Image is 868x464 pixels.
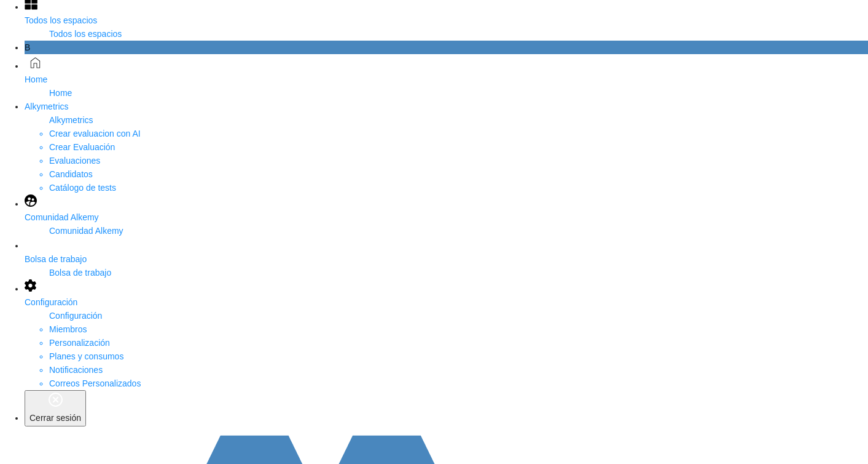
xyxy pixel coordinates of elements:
[25,297,77,307] span: Configuración
[49,226,123,236] span: Comunidad Alkemy
[49,156,100,166] a: Evaluaciones
[29,413,81,423] span: Cerrar sesión
[49,351,123,361] a: Planes y consumos
[49,129,141,138] a: Crear evaluacion con AI
[25,74,47,84] span: Home
[25,102,69,111] span: Alkymetrics
[49,169,93,179] a: Candidatos
[49,268,111,278] span: Bolsa de trabajo
[49,324,87,334] a: Miembros
[49,183,116,193] a: Catálogo de tests
[49,311,102,321] span: Configuración
[25,390,86,426] button: Cerrar sesión
[49,338,110,348] a: Personalización
[49,115,93,125] span: Alkymetrics
[25,212,99,222] span: Comunidad Alkemy
[25,42,30,52] span: B
[25,254,87,264] span: Bolsa de trabajo
[25,15,97,25] span: Todos los espacios
[49,365,103,375] a: Notificaciones
[49,142,115,152] a: Crear Evaluación
[49,29,122,39] span: Todos los espacios
[49,88,72,98] span: Home
[49,378,141,388] a: Correos Personalizados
